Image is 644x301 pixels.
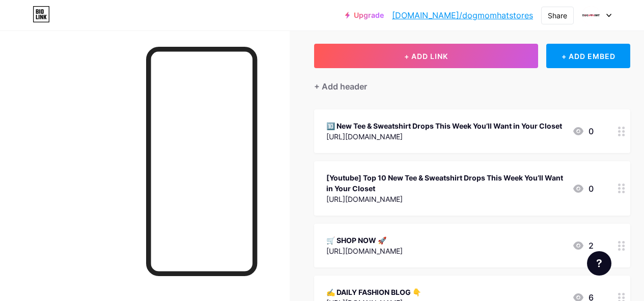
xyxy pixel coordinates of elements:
a: [DOMAIN_NAME]/dogmomhatstores [392,9,533,21]
div: 0 [572,125,594,137]
div: + ADD EMBED [546,44,630,68]
div: 🛒 SHOP NOW 🚀 [326,235,403,246]
div: 🔟 New Tee & Sweatshirt Drops This Week You’ll Want in Your Closet [326,121,562,131]
div: [URL][DOMAIN_NAME] [326,131,562,142]
div: 0 [572,183,594,195]
div: [URL][DOMAIN_NAME] [326,246,403,256]
a: Upgrade [345,11,384,19]
div: 2 [572,239,594,252]
div: [URL][DOMAIN_NAME] [326,194,564,204]
div: ✍ DAILY FASHION BLOG 👇 [326,287,421,297]
div: + Add header [314,80,367,93]
span: + ADD LINK [404,52,448,61]
div: Share [548,10,567,21]
button: + ADD LINK [314,44,538,68]
div: [Youtube] Top 10 New Tee & Sweatshirt Drops This Week You’ll Want in Your Closet [326,172,564,194]
img: Dog Mom Hat [581,6,601,25]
